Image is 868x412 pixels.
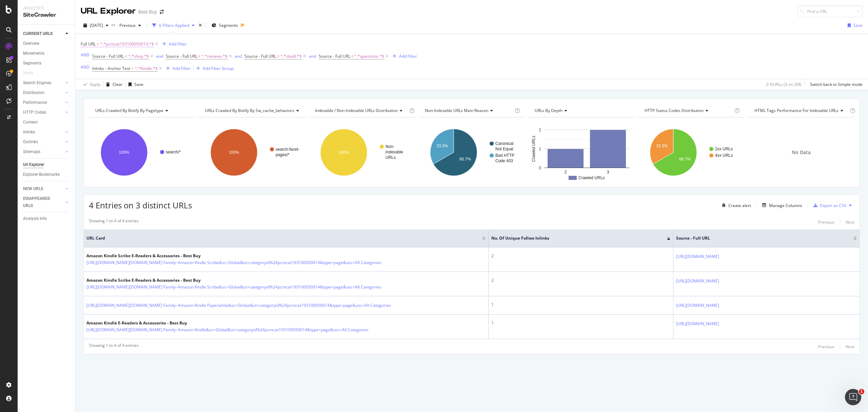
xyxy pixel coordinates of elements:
[418,123,525,182] svg: A chart.
[423,105,513,116] h4: Non-Indexable URLs Main Reason
[169,41,187,47] div: Add Filter
[23,30,53,37] div: CURRENT URLS
[759,201,802,209] button: Manage Columns
[198,53,201,59] span: ≠
[23,138,63,146] a: Outlinks
[219,22,238,28] span: Segments
[23,129,63,136] a: Inlinks
[89,123,195,182] svg: A chart.
[715,147,733,151] text: 2xx URLs
[23,161,44,168] div: Url Explorer
[23,185,63,192] a: NEW URLS
[23,171,60,178] div: Explorer Bookmarks
[277,53,279,59] span: ≠
[86,253,411,259] div: Amazon Kindle Scribe E-Readers & Accessories - Best Buy
[23,40,70,47] a: Overview
[92,53,124,59] span: Source - Full URL
[715,153,733,158] text: 4xx URLs
[23,89,63,96] a: Distribution
[23,50,70,57] a: Movements
[23,60,70,67] a: Segments
[539,128,541,132] text: 2
[807,79,863,90] button: Switch back to Simple mode
[845,20,863,31] button: Save
[89,200,192,211] span: 4 Entries on 3 distinct URLs
[23,40,39,47] div: Overview
[229,150,239,155] text: 100%
[23,195,57,209] div: DISAPPEARED URLS
[92,65,130,71] span: Inlinks - Anchor Text
[97,41,99,47] span: =
[23,60,41,67] div: Segments
[23,5,70,11] div: Analytics
[811,200,846,211] button: Export as CSV
[160,40,187,48] button: Add Filter
[235,53,242,59] div: and
[23,99,47,106] div: Performance
[81,52,90,58] div: AND
[166,150,181,154] text: search/*
[354,52,384,61] span: ^.*questions.*$
[23,148,63,155] a: Sitemaps
[846,344,854,350] div: Next
[386,155,396,160] text: URLs
[86,284,381,291] a: [URL][DOMAIN_NAME][DOMAIN_NAME] Family~Amazon Kindle Scribe&sc=Global&st=categoryid%24pcmcat19310...
[535,108,563,113] span: URLs by Depth
[81,20,111,31] button: [DATE]
[436,144,448,148] text: 33.3%
[23,109,46,116] div: HTTP Codes
[111,22,117,27] span: vs
[810,81,863,87] div: Switch back to Simple mode
[539,147,541,151] text: 1
[643,105,733,116] h4: HTTP Status Codes Distribution
[792,149,811,156] span: No Data
[95,108,163,113] span: URLs Crawled By Botify By pagetype
[846,219,854,225] div: Next
[846,218,854,226] button: Next
[23,99,63,106] a: Performance
[199,123,305,182] div: A chart.
[23,79,63,87] a: Search Engines
[820,203,846,208] div: Export as CSV
[846,342,854,351] button: Next
[125,53,127,59] span: ≠
[309,53,316,59] button: and
[495,153,514,158] text: Bad HTTP
[491,235,657,241] span: No. of Unique Follow Inlinks
[23,195,63,209] a: DISAPPEARED URLS
[159,22,189,28] div: 6 Filters Applied
[209,20,241,31] button: Segments
[753,105,849,116] h4: HTML Tags Performance for Indexable URLs
[23,70,40,77] a: Visits
[309,123,415,182] svg: A chart.
[491,302,670,308] div: 1
[399,53,417,59] div: Add Filter
[131,65,134,71] span: =
[638,123,745,182] svg: A chart.
[205,108,294,113] span: URLs Crawled By Botify By sw_cache_behaviors
[235,53,242,59] button: and
[676,253,719,260] a: [URL][DOMAIN_NAME]
[351,53,354,59] span: ≠
[578,175,605,180] text: Crawled URLs
[23,30,63,37] a: CURRENT URLS
[845,389,861,405] iframe: Intercom live chat
[533,105,629,116] h4: URLs by Depth
[23,50,44,57] div: Movements
[23,185,43,192] div: NEW URLS
[818,344,834,350] div: Previous
[528,123,635,182] svg: A chart.
[81,41,96,47] span: Full URL
[679,157,691,162] text: 66.7%
[491,320,670,326] div: 1
[89,218,139,226] div: Showing 1 to 4 of 4 entries
[676,235,843,241] span: Source - Full URL
[90,22,103,28] span: 2025 Aug. 5th
[495,147,513,151] text: Not Equal
[81,79,100,90] button: Apply
[203,65,234,71] div: Add Filter Group
[23,79,51,87] div: Search Engines
[314,105,408,116] h4: Indexable / Non-Indexable URLs Distribution
[859,389,864,394] span: 1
